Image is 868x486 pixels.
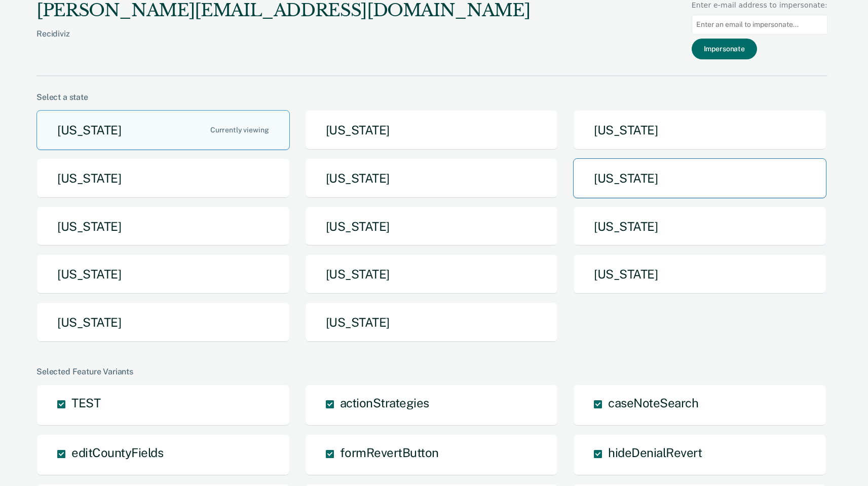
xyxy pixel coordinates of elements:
[692,15,827,34] input: Enter an email to impersonate...
[573,206,826,247] button: [US_STATE]
[305,302,558,342] button: [US_STATE]
[608,445,702,460] span: hideDenialRevert
[573,110,826,150] button: [US_STATE]
[608,396,698,410] span: caseNoteSearch
[305,110,558,150] button: [US_STATE]
[36,367,827,376] div: Selected Feature Variants
[36,158,290,198] button: [US_STATE]
[305,206,558,247] button: [US_STATE]
[573,158,826,198] button: [US_STATE]
[36,110,290,150] button: [US_STATE]
[573,254,826,294] button: [US_STATE]
[36,29,530,55] div: Recidiviz
[36,254,290,294] button: [US_STATE]
[305,158,558,198] button: [US_STATE]
[71,445,163,460] span: editCountyFields
[36,92,827,102] div: Select a state
[692,39,757,59] button: Impersonate
[340,445,439,460] span: formRevertButton
[36,302,290,342] button: [US_STATE]
[71,396,100,410] span: TEST
[305,254,558,294] button: [US_STATE]
[36,206,290,247] button: [US_STATE]
[340,396,429,410] span: actionStrategies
